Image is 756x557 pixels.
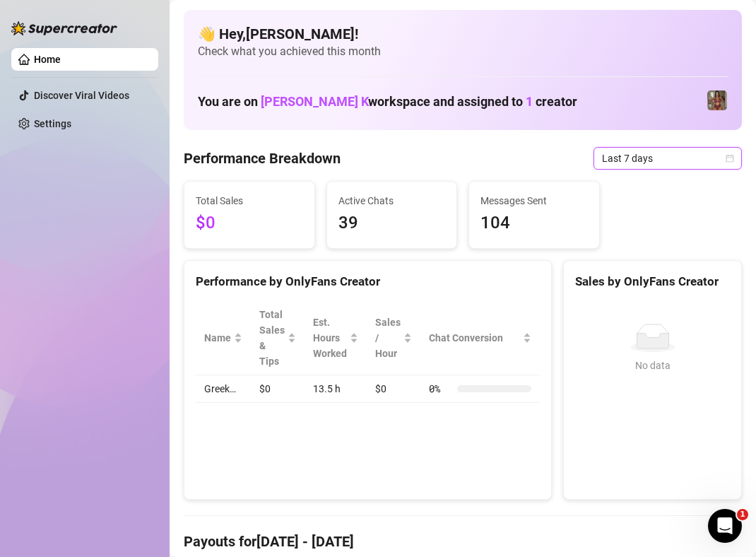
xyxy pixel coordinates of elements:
h1: You are on workspace and assigned to creator [198,94,577,110]
span: 39 [338,210,446,237]
td: $0 [367,375,420,403]
span: Check what you achieved this month [198,44,728,59]
span: 1 [526,94,533,109]
td: 13.5 h [305,375,367,403]
a: Settings [34,118,71,129]
a: Discover Viral Videos [34,90,129,101]
span: Total Sales & Tips [259,307,285,369]
h4: 👋 Hey, [PERSON_NAME] ! [198,24,728,44]
a: Home [34,54,61,65]
span: Last 7 days [602,148,733,169]
th: Total Sales & Tips [251,301,305,375]
span: Chat Conversion [429,330,520,346]
th: Name [196,301,251,375]
h4: Payouts for [DATE] - [DATE] [184,532,742,551]
span: 104 [480,210,588,237]
span: calendar [726,154,734,163]
div: Performance by OnlyFans Creator [196,272,540,291]
div: Est. Hours Worked [313,315,347,361]
th: Sales / Hour [367,301,420,375]
span: Name [204,330,231,346]
span: 1 [737,509,748,520]
span: Total Sales [196,193,303,209]
span: Messages Sent [480,193,588,209]
td: Greek… [196,375,251,403]
div: Sales by OnlyFans Creator [575,272,730,291]
th: Chat Conversion [420,301,540,375]
span: 0 % [429,381,451,397]
span: $0 [196,210,303,237]
img: Greek [707,90,727,110]
span: Active Chats [338,193,446,209]
iframe: Intercom live chat [708,509,742,543]
span: [PERSON_NAME] K [261,94,368,109]
h4: Performance Breakdown [184,148,341,168]
td: $0 [251,375,305,403]
span: Sales / Hour [375,315,401,361]
div: No data [581,358,724,373]
img: logo-BBDzfeDw.svg [11,21,117,35]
